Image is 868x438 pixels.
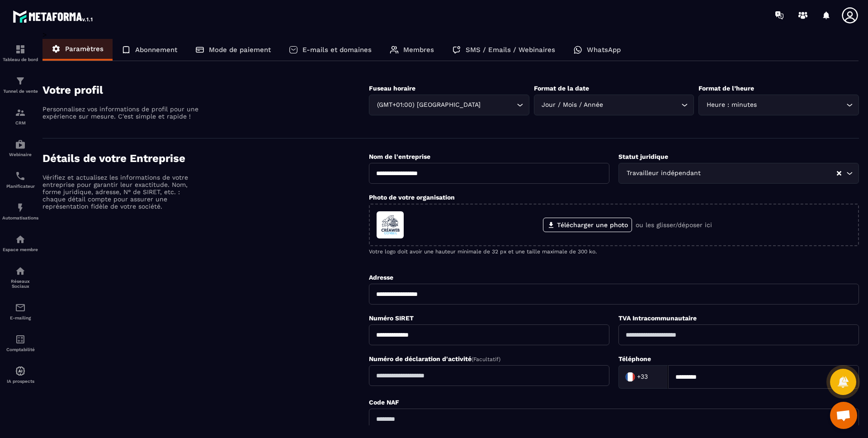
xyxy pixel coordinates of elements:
img: scheduler [15,171,26,181]
img: automations [15,366,26,376]
h4: Votre profil [42,84,369,96]
a: automationsautomationsEspace membre [2,227,38,259]
div: Search for option [698,95,859,115]
a: formationformationTableau de bord [2,37,38,69]
input: Search for option [482,100,514,110]
p: Membres [403,46,434,54]
p: CRM [2,120,38,125]
label: Format de l’heure [698,85,754,92]
label: Télécharger une photo [543,218,632,232]
p: Réseaux Sociaux [2,279,38,289]
p: WhatsApp [587,46,621,54]
button: Clear Selected [837,170,841,177]
p: Abonnement [135,46,177,54]
p: Tableau de bord [2,57,38,62]
div: Search for option [534,95,694,115]
a: social-networksocial-networkRéseaux Sociaux [2,259,38,295]
label: Fuseau horaire [369,85,415,92]
span: Travailleur indépendant [624,168,703,178]
p: Planificateur [2,184,38,189]
img: formation [15,107,26,118]
p: Comptabilité [2,347,38,352]
a: emailemailE-mailing [2,295,38,327]
h4: Détails de votre Entreprise [42,152,369,165]
span: +33 [637,372,648,381]
p: Espace membre [2,247,38,252]
p: Paramètres [65,45,104,53]
div: Search for option [369,95,529,115]
input: Search for option [759,100,844,110]
div: Search for option [618,163,859,184]
span: (Facultatif) [472,356,500,362]
img: accountant [15,334,26,345]
div: Search for option [618,365,668,389]
a: automationsautomationsWebinaire [2,132,38,164]
a: formationformationCRM [2,100,38,132]
p: ou les glisser/déposer ici [636,221,712,229]
label: TVA Intracommunautaire [618,314,697,322]
label: Statut juridique [618,153,668,160]
p: Tunnel de vente [2,89,38,94]
img: formation [15,76,26,86]
p: Mode de paiement [209,46,271,54]
p: E-mails et domaines [302,46,372,54]
input: Search for option [605,100,679,110]
a: accountantaccountantComptabilité [2,327,38,359]
label: Numéro de déclaration d'activité [369,355,500,362]
p: IA prospects [2,379,38,384]
a: schedulerschedulerPlanificateur [2,164,38,195]
span: Heure : minutes [704,100,759,110]
img: automations [15,234,26,245]
p: Automatisations [2,215,38,220]
img: logo [13,8,94,24]
p: Votre logo doit avoir une hauteur minimale de 32 px et une taille maximale de 300 ko. [369,248,859,255]
input: Search for option [703,168,836,178]
p: Webinaire [2,152,38,157]
span: Jour / Mois / Année [540,100,605,110]
input: Search for option [650,370,659,384]
img: automations [15,202,26,213]
p: SMS / Emails / Webinaires [466,46,555,54]
label: Téléphone [618,355,651,362]
label: Code NAF [369,399,399,406]
a: Ouvrir le chat [830,402,857,429]
a: automationsautomationsAutomatisations [2,195,38,227]
label: Numéro SIRET [369,314,414,322]
img: Country Flag [621,368,639,386]
p: Personnalisez vos informations de profil pour une expérience sur mesure. C'est simple et rapide ! [42,105,201,120]
label: Nom de l'entreprise [369,153,430,160]
span: (GMT+01:00) [GEOGRAPHIC_DATA] [375,100,482,110]
p: E-mailing [2,315,38,320]
label: Photo de votre organisation [369,194,455,201]
a: formationformationTunnel de vente [2,69,38,100]
label: Adresse [369,274,393,281]
p: Vérifiez et actualisez les informations de votre entreprise pour garantir leur exactitude. Nom, f... [42,174,201,210]
img: automations [15,139,26,150]
img: social-network [15,266,26,276]
img: email [15,302,26,313]
img: formation [15,44,26,55]
label: Format de la date [534,85,589,92]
